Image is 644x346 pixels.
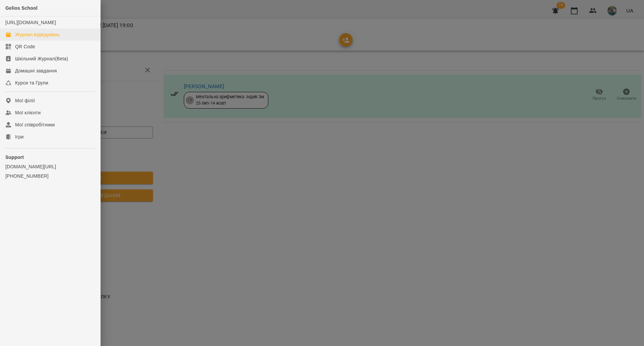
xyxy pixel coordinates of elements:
p: Support [5,154,95,161]
div: QR Code [15,43,35,50]
div: Шкільний Журнал(Beta) [15,55,68,62]
div: Мої філії [15,97,35,104]
div: Ігри [15,133,23,140]
div: Мої клієнти [15,109,41,116]
a: [DOMAIN_NAME][URL] [5,163,95,170]
span: Gelios School [5,5,38,11]
div: Журнал відвідувань [15,31,60,38]
div: Мої співробітники [15,121,55,128]
a: [PHONE_NUMBER] [5,173,95,179]
div: Курси та Групи [15,79,48,86]
a: [URL][DOMAIN_NAME] [5,20,56,25]
div: Домашні завдання [15,67,57,74]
